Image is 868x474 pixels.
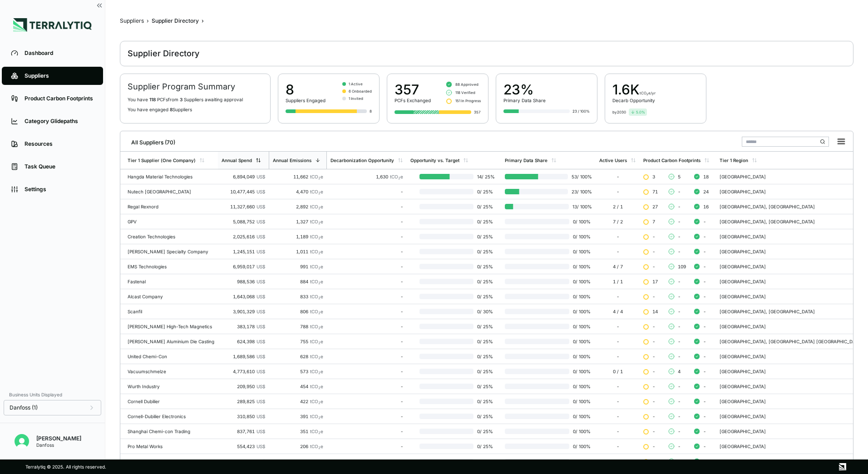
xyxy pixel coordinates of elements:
[703,174,709,179] span: 18
[652,234,655,239] span: -
[318,176,321,180] sub: 2
[678,249,681,254] span: -
[395,98,431,103] div: PCFs Exchanged
[599,279,636,284] div: 1 / 1
[569,339,592,344] span: 0 / 100 %
[222,158,252,163] div: Annual Spend
[720,204,863,209] div: [GEOGRAPHIC_DATA], [GEOGRAPHIC_DATA]
[272,189,323,194] div: 4,470
[599,174,636,179] div: -
[128,399,214,404] div: Cornell Dubilier
[318,296,321,300] sub: 2
[310,369,323,374] span: tCO e
[473,234,498,239] span: 0 / 25 %
[286,81,325,98] div: 8
[128,279,214,284] div: Fastenal
[256,309,265,314] span: US$
[703,264,706,269] span: -
[128,97,263,102] p: You have PCF s from Supplier s awaiting approval
[636,109,645,115] span: 5.0 %
[569,279,592,284] span: 0 / 100 %
[503,81,546,98] div: 23%
[599,264,636,269] div: 4 / 7
[678,219,681,224] span: -
[599,158,627,163] div: Active Users
[652,369,655,374] span: -
[272,339,323,344] div: 755
[703,414,706,419] span: -
[286,98,325,103] div: Suppliers Engaged
[390,174,403,179] span: tCO e
[318,386,321,390] sub: 2
[318,341,321,345] sub: 2
[720,309,863,314] div: [GEOGRAPHIC_DATA], [GEOGRAPHIC_DATA]
[222,384,265,389] div: 209,950
[455,82,478,87] span: 88 Approved
[720,354,863,359] div: [GEOGRAPHIC_DATA]
[473,279,498,284] span: 0 / 25 %
[678,324,681,329] span: -
[569,219,592,224] span: 0 / 100 %
[310,324,323,329] span: tCO e
[612,81,656,98] div: 1.6 K
[720,234,863,239] div: [GEOGRAPHIC_DATA]
[652,339,655,344] span: -
[569,204,592,209] span: 13 / 100 %
[310,294,323,299] span: tCO e
[128,414,214,419] div: Cornell-Dubilier Electronics
[222,414,265,419] div: 310,850
[128,384,214,389] div: Wurth Industry
[569,384,592,389] span: 0 / 100 %
[473,339,498,344] span: 0 / 25 %
[318,206,321,210] sub: 2
[473,414,498,419] span: 0 / 25 %
[147,17,149,25] span: ›
[678,174,681,179] span: 5
[473,264,498,269] span: 0 / 25 %
[652,354,655,359] span: -
[569,294,592,299] span: 0 / 100 %
[703,324,706,329] span: -
[410,158,459,163] div: Opportunity vs. Target
[569,399,592,404] span: 0 / 100 %
[330,189,403,194] div: -
[330,234,403,239] div: -
[330,429,403,434] div: -
[678,204,681,209] span: -
[643,158,700,163] div: Product Carbon Footprints
[222,294,265,299] div: 1,643,068
[473,324,498,329] span: 0 / 25 %
[272,369,323,374] div: 573
[256,354,265,359] span: US$
[678,384,681,389] span: -
[272,309,323,314] div: 806
[720,279,863,284] div: [GEOGRAPHIC_DATA]
[120,17,144,25] div: Suppliers
[569,324,592,329] span: 0 / 100 %
[124,135,175,146] div: All Suppliers (70)
[310,204,323,209] span: tCO e
[222,369,265,374] div: 4,773,610
[720,384,863,389] div: [GEOGRAPHIC_DATA]
[128,294,214,299] div: Alcast Company
[272,399,323,404] div: 422
[310,384,323,389] span: tCO e
[473,309,498,314] span: 0 / 30 %
[612,109,626,115] div: by 2030
[318,311,321,315] sub: 2
[330,264,403,269] div: -
[13,18,92,32] img: Logo
[678,189,681,194] span: -
[330,204,403,209] div: -
[652,399,655,404] span: -
[128,324,214,329] div: [PERSON_NAME] High-Tech Magnetics
[572,109,590,114] div: 23 / 100%
[272,384,323,389] div: 454
[222,429,265,434] div: 837,761
[330,324,403,329] div: -
[720,158,748,163] div: Tier 1 Region
[128,189,214,194] div: Nutech [GEOGRAPHIC_DATA]
[473,189,498,194] span: 0 / 25 %
[272,219,323,224] div: 1,327
[25,186,94,193] div: Settings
